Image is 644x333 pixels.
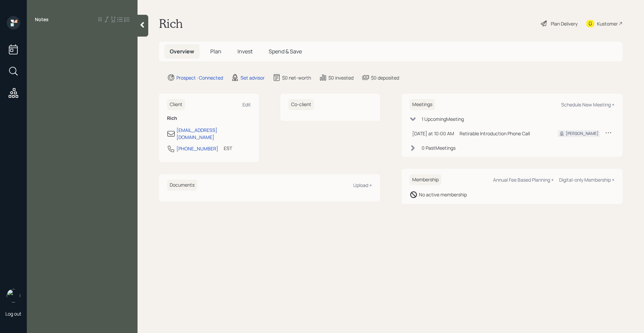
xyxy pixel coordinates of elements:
[561,101,614,108] div: Schedule New Meeting +
[167,115,251,121] h6: Rich
[5,311,21,317] div: Log out
[176,145,218,152] div: [PHONE_NUMBER]
[597,20,618,27] div: Kustomer
[282,74,311,81] div: $0 net-worth
[353,182,372,188] div: Upload +
[288,99,314,110] h6: Co-client
[410,174,441,185] h6: Membership
[240,74,265,81] div: Set advisor
[210,48,221,55] span: Plan
[460,130,547,137] div: Retirable Introduction Phone Call
[243,101,251,108] div: Edit
[410,99,435,110] h6: Meetings
[176,127,251,141] div: [EMAIL_ADDRESS][DOMAIN_NAME]
[176,74,223,81] div: Prospect · Connected
[371,74,399,81] div: $0 deposited
[566,131,598,137] div: [PERSON_NAME]
[419,191,467,198] div: No active membership
[35,16,49,23] label: Notes
[167,180,197,191] h6: Documents
[551,20,578,27] div: Plan Delivery
[159,16,183,31] h1: Rich
[224,145,232,152] div: EST
[422,144,455,151] div: 0 Past Meeting s
[559,177,614,183] div: Digital-only Membership +
[269,48,302,55] span: Spend & Save
[237,48,253,55] span: Invest
[167,99,185,110] h6: Client
[328,74,354,81] div: $0 invested
[422,115,464,123] div: 1 Upcoming Meeting
[493,177,554,183] div: Annual Fee Based Planning +
[412,130,454,137] div: [DATE] at 10:00 AM
[170,48,194,55] span: Overview
[7,289,20,302] img: retirable_logo.png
